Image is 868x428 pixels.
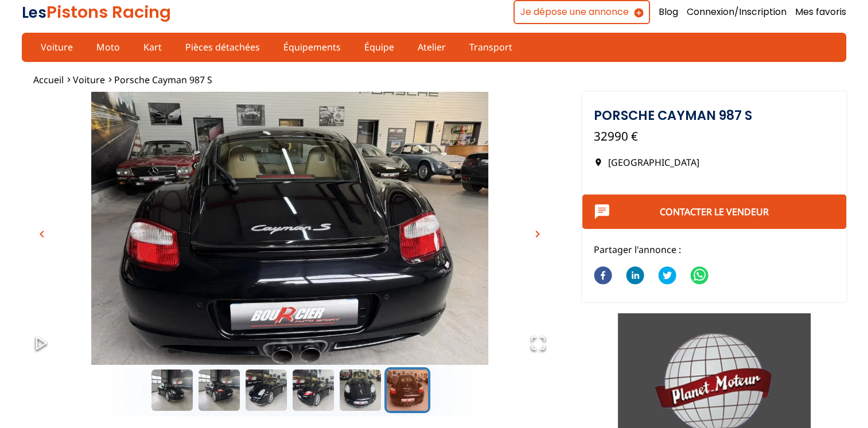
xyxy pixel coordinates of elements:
[594,259,612,293] button: facebook
[33,37,80,57] a: Voiture
[290,367,336,413] button: Go to Slide 4
[582,194,846,229] button: Contacter le vendeur
[626,259,644,293] button: linkedin
[276,37,348,57] a: Équipements
[357,37,402,57] a: Équipe
[114,73,212,86] a: Porsche Cayman 987 S
[22,92,558,390] img: image
[73,73,105,86] a: Voiture
[529,225,546,243] button: chevron_right
[22,92,558,364] div: Go to Slide 6
[462,37,520,57] a: Transport
[337,367,383,413] button: Go to Slide 5
[178,37,267,57] a: Pièces détachées
[243,367,289,413] button: Go to Slide 3
[33,225,50,243] button: chevron_left
[33,73,64,86] a: Accueil
[795,6,846,18] a: Mes favoris
[384,367,430,413] button: Go to Slide 6
[594,156,835,169] p: [GEOGRAPHIC_DATA]
[89,37,127,57] a: Moto
[531,227,544,241] span: chevron_right
[594,128,835,145] p: 32990 €
[136,37,169,57] a: Kart
[22,324,61,364] button: Play or Pause Slideshow
[22,367,558,413] div: Thumbnail Navigation
[594,243,835,256] p: Partager l'annonce :
[196,367,242,413] button: Go to Slide 2
[660,205,769,218] a: Contacter le vendeur
[658,259,676,293] button: twitter
[659,6,678,18] a: Blog
[410,37,453,57] a: Atelier
[594,109,835,122] h1: Porsche Cayman 987 S
[690,259,709,293] button: whatsapp
[519,324,558,364] button: Open Fullscreen
[149,367,195,413] button: Go to Slide 1
[687,6,787,18] a: Connexion/Inscription
[35,227,49,241] span: chevron_left
[22,1,171,24] a: LesPistons Racing
[22,2,46,23] span: Les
